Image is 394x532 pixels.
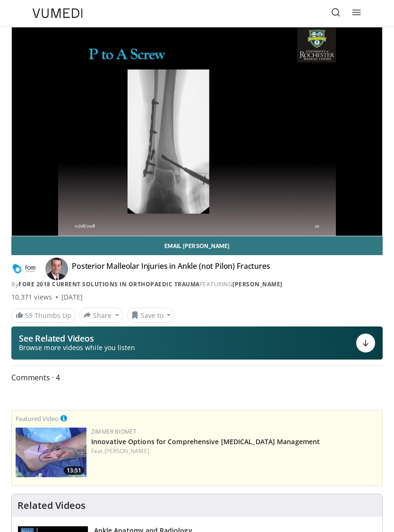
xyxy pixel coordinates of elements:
[11,308,76,323] a: 59 Thumbs Up
[11,261,38,276] img: FORE 2018 Current Solutions in Orthopaedic Trauma
[18,280,200,288] a: FORE 2018 Current Solutions in Orthopaedic Trauma
[127,308,175,323] button: Save to
[19,334,135,343] p: See Related Videos
[33,9,83,18] img: VuMedi Logo
[19,343,135,352] span: Browse more videos while you listen
[45,257,68,280] img: Avatar
[16,414,59,423] small: Featured Video
[16,428,86,477] a: 13:51
[64,466,84,475] span: 13:51
[16,428,86,477] img: ce164293-0bd9-447d-b578-fc653e6584c8.150x105_q85_crop-smart_upscale.jpg
[104,447,149,455] a: [PERSON_NAME]
[91,437,320,446] a: Innovative Options for Comprehensive [MEDICAL_DATA] Management
[12,27,382,236] video-js: Video Player
[91,428,137,436] a: Zimmer Biomet
[72,261,270,276] h4: Posterior Malleolar Injuries in Ankle (not Pilon) Fractures
[17,500,86,511] h4: Related Videos
[11,326,383,360] button: See Related Videos Browse more videos while you listen
[11,280,383,289] div: By FEATURING
[11,236,383,255] a: Email [PERSON_NAME]
[79,308,123,323] button: Share
[11,371,383,384] span: Comments 4
[91,447,378,455] div: Feat.
[11,292,52,302] span: 10,371 views
[61,292,83,302] div: [DATE]
[25,311,33,320] span: 59
[232,280,283,288] a: [PERSON_NAME]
